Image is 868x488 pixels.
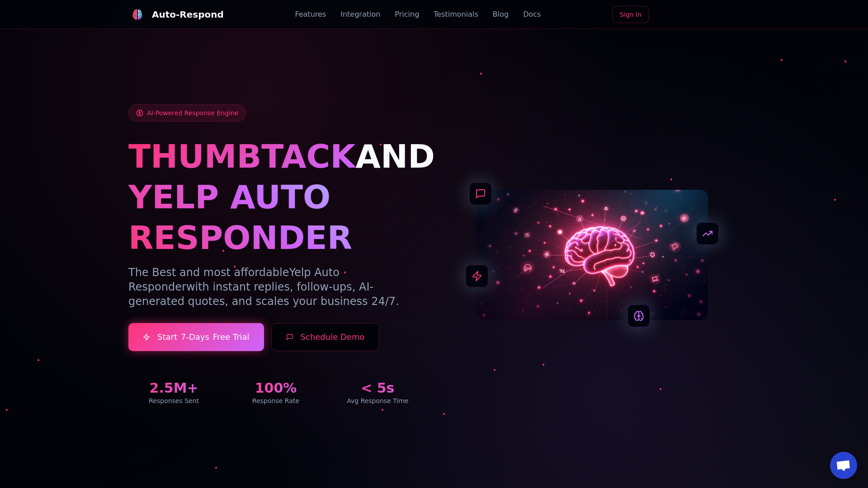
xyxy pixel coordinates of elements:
img: AI Neural Network Brain [476,190,708,320]
div: 2.5M+ [128,380,219,396]
div: Responses Sent [128,396,219,405]
div: Avg Response Time [332,396,423,405]
a: Pricing [395,9,419,20]
span: AI-Powered Response Engine [147,108,238,117]
a: Testimonials [434,9,478,20]
div: 100% [230,380,321,396]
a: Features [295,9,326,20]
a: Docs [523,9,541,20]
span: AND [355,137,435,175]
a: Sign In [612,6,649,23]
div: Auto-Respond [152,8,224,21]
a: Auto-Respond LogoAuto-Respond [128,5,224,23]
iframe: Sign in with Google Button [652,5,744,25]
a: Start7-DaysFree Trial [128,323,264,351]
h1: YELP AUTO RESPONDER [128,177,423,258]
span: 7-Days [181,331,209,343]
div: Response Rate [230,396,321,405]
a: Integration [340,9,380,20]
span: Yelp Auto Responder [128,266,340,293]
span: THUMBTACK [128,137,355,175]
a: Blog [493,9,509,20]
p: The Best and most affordable with instant replies, follow-ups, AI-generated quotes, and scales yo... [128,265,423,309]
button: Schedule Demo [271,323,380,351]
img: Auto-Respond Logo [132,9,143,20]
div: < 5s [332,380,423,396]
div: Open chat [830,452,857,479]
